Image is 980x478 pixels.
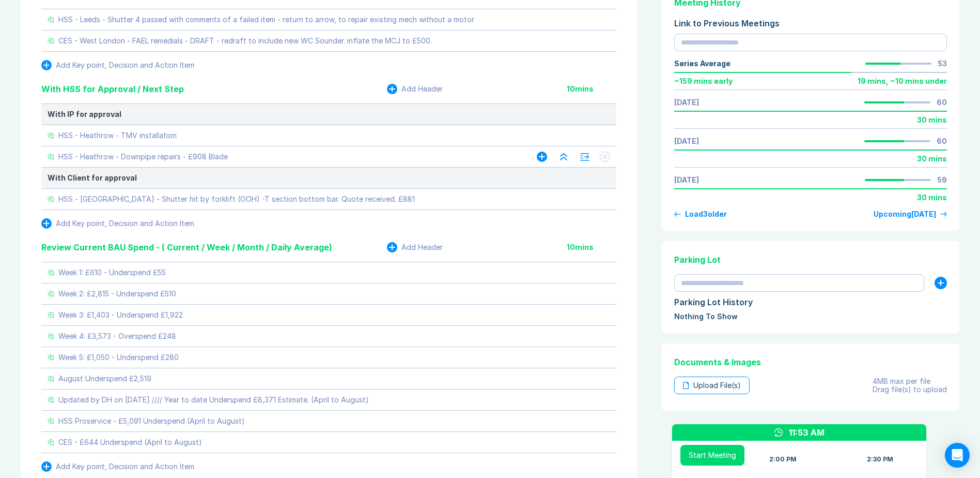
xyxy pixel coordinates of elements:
[567,85,616,93] div: 10 mins
[937,137,947,145] div: 60
[58,131,177,140] div: HSS - Heathrow - TMV installation
[674,98,699,107] a: [DATE]
[58,353,179,362] div: Week 5: £1,050 - Underspend £280
[401,85,443,93] div: Add Header
[41,218,194,229] button: Add Key point, Decision and Action Item
[674,137,699,145] a: [DATE]
[937,98,947,107] div: 60
[58,37,432,45] div: CES - West London - FAEL remedials - DRAFT - redraft to include new WC Sounder. inflate the MCJ t...
[58,153,228,161] div: HSS - Heathrow - Downpipe repairs - £908 Blade
[873,385,947,394] div: Drag file(s) to upload
[789,426,825,439] div: 11:53 AM
[48,174,610,182] div: With Client for approval
[685,210,727,218] div: Load 3 older
[41,60,194,70] button: Add Key point, Decision and Action Item
[58,396,369,404] div: Updated by DH on [DATE] //// Year to date Underspend £8,371 Estimate. (April to August)
[917,155,947,163] div: 30 mins
[917,193,947,202] div: 30 mins
[917,116,947,124] div: 30 mins
[58,417,245,425] div: HSS Proservice - £5,091 Underspend (April to August)
[938,59,947,68] div: 53
[567,243,616,251] div: 10 mins
[58,332,176,340] div: Week 4: £3,573 - Overspend £248
[58,375,151,383] div: August Underspend £2,519
[674,59,730,68] div: Series Average
[937,176,947,184] div: 59
[58,311,183,319] div: Week 3: £1,403 - Underspend £1,922
[873,377,947,385] div: 4MB max per file
[58,16,474,24] div: HSS - Leeds - Shutter 4 passed with comments of a failed item - return to arrow, to repair existi...
[387,84,443,94] button: Add Header
[858,77,947,85] div: 19 mins , ~ 10 mins under
[674,377,750,394] div: Upload File(s)
[58,290,176,298] div: Week 2: £2,815 - Underspend £510
[874,210,947,218] a: Upcoming[DATE]
[56,61,194,69] div: Add Key point, Decision and Action Item
[41,461,194,472] button: Add Key point, Decision and Action Item
[674,210,727,218] button: Load3older
[387,242,443,252] button: Add Header
[674,253,947,266] div: Parking Lot
[680,445,744,466] button: Start Meeting
[58,195,415,203] div: HSS - [GEOGRAPHIC_DATA] - Shutter hit by forklift (OOH) -T section bottom bar. Quote received. £881
[674,176,699,184] a: [DATE]
[674,77,733,85] div: ~ 159 mins early
[874,210,936,218] div: Upcoming [DATE]
[401,243,443,251] div: Add Header
[41,83,184,95] div: With HSS for Approval / Next Step
[945,443,970,468] div: Open Intercom Messenger
[674,296,947,308] div: Parking Lot History
[58,438,202,446] div: CES - £644 Underspend (April to August)
[674,356,947,368] div: Documents & Images
[48,110,610,118] div: With IP for approval
[674,312,947,321] div: Nothing To Show
[58,268,166,277] div: Week 1: £610 - Underspend £55
[769,455,797,464] div: 2:00 PM
[56,462,194,471] div: Add Key point, Decision and Action Item
[674,17,947,29] div: Link to Previous Meetings
[867,455,893,464] div: 2:30 PM
[41,241,332,253] div: Review Current BAU Spend - ( Current / Week / Month / Daily Average)
[56,219,194,228] div: Add Key point, Decision and Action Item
